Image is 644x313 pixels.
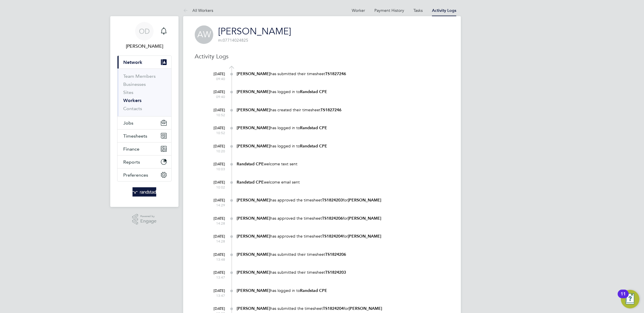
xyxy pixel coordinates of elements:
b: TS1824204 [323,306,344,311]
div: has submitted their timesheet [237,270,449,275]
b: Randstad CPE [237,180,264,185]
span: 14:28 [202,221,225,226]
span: 13:48 [202,257,225,262]
div: has submitted their timesheet [237,71,449,77]
div: [DATE] [202,177,225,189]
span: Engage [140,219,157,224]
a: Payment History [374,8,404,13]
b: TS1824206 [322,216,343,221]
span: AW [195,25,213,44]
a: Tasks [413,8,423,13]
span: OD [139,27,150,35]
h3: Activity Logs [195,53,449,60]
span: Network [123,60,142,65]
button: Preferences [117,168,171,181]
div: has logged in to [237,89,449,95]
div: [DATE] [202,213,225,225]
b: Randstad CPE [300,89,327,94]
button: Jobs [117,116,171,129]
button: Open Resource Center, 11 new notifications [621,290,639,308]
a: Workers [123,98,141,103]
a: OD[PERSON_NAME] [117,22,172,50]
b: [PERSON_NAME] [237,144,270,149]
img: randstad-logo-retina.png [133,187,157,197]
b: [PERSON_NAME] [237,306,270,311]
div: has approved the timesheet for [237,234,449,239]
div: [DATE] [202,195,225,207]
a: [PERSON_NAME] [218,26,291,37]
div: [DATE] [202,69,225,81]
div: has submitted the timesheet for [237,306,449,311]
div: [DATE] [202,231,225,243]
b: TS1827246 [321,108,341,112]
b: [PERSON_NAME] [237,71,270,76]
a: Powered byEngage [132,214,157,225]
div: [DATE] [202,141,225,153]
b: TS1824203 [325,270,346,275]
b: TS1824206 [325,252,346,257]
span: 10:52 [202,131,225,135]
div: welcome email sent [237,179,449,185]
button: Reports [117,155,171,168]
span: 14:29 [202,203,225,208]
button: Network [117,56,171,68]
span: 09:40 [202,95,225,99]
a: Contacts [123,106,142,111]
div: [DATE] [202,159,225,171]
b: [PERSON_NAME] [348,198,381,203]
span: 09:40 [202,77,225,81]
a: Businesses [123,82,146,87]
b: Randstad CPE [237,162,264,166]
div: has approved the timesheet for [237,216,449,221]
b: [PERSON_NAME] [237,89,270,94]
span: Preferences [123,172,148,178]
div: welcome text sent [237,161,449,167]
b: TS1827246 [325,71,346,76]
span: Jobs [123,120,133,126]
div: has logged in to [237,288,449,293]
span: 13:47 [202,275,225,280]
b: Randstad CPE [300,125,327,130]
div: has approved the timesheet for [237,197,449,203]
div: [DATE] [202,105,225,117]
div: has submitted their timesheet [237,252,449,257]
div: [DATE] [202,286,225,298]
b: [PERSON_NAME] [237,108,270,112]
div: has logged in to [237,125,449,131]
span: 10:02 [202,185,225,190]
b: [PERSON_NAME] [237,216,270,221]
span: 10:52 [202,113,225,117]
span: Timesheets [123,133,147,139]
b: [PERSON_NAME] [237,270,270,275]
b: Randstad CPE [300,288,327,293]
a: Sites [123,90,133,95]
a: All Workers [183,8,213,13]
a: Activity Logs [432,8,456,13]
span: Powered by [140,214,157,219]
b: [PERSON_NAME] [237,234,270,239]
button: Finance [117,142,171,155]
span: Reports [123,159,140,165]
span: 10:03 [202,167,225,171]
a: Go to home page [117,187,172,197]
button: Timesheets [117,129,171,142]
b: TS1824203 [322,198,343,203]
span: m: [218,38,223,43]
div: has logged in to [237,143,449,149]
b: [PERSON_NAME] [237,198,270,203]
a: Worker [352,8,365,13]
b: [PERSON_NAME] [348,216,381,221]
div: [DATE] [202,87,225,99]
b: [PERSON_NAME] [237,125,270,130]
b: [PERSON_NAME] [348,234,381,239]
b: [PERSON_NAME] [237,252,270,257]
span: Finance [123,146,139,152]
nav: Main navigation [110,16,179,207]
b: Randstad CPE [300,144,327,149]
span: 07714024825 [218,38,248,43]
div: [DATE] [202,267,225,279]
span: 10:20 [202,149,225,153]
div: Network [117,68,171,116]
a: Team Members [123,73,156,79]
b: TS1824204 [322,234,343,239]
